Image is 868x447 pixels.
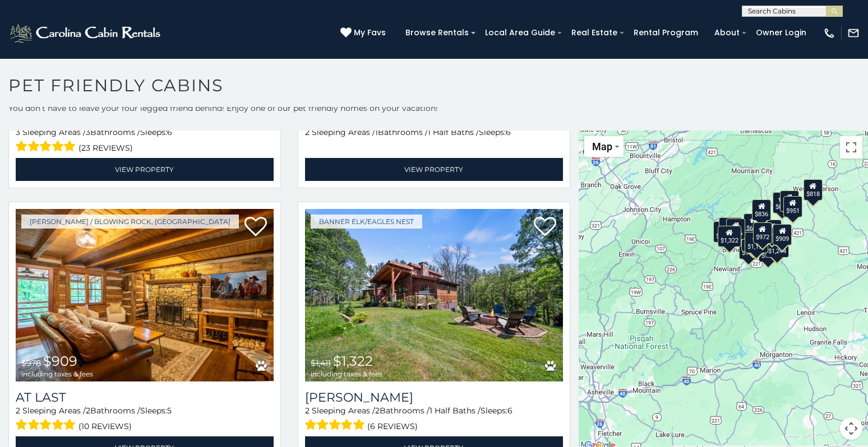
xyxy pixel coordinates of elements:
a: My Favs [340,27,389,39]
span: 1 Half Baths / [430,406,481,416]
span: My Favs [354,27,386,39]
a: View Property [16,158,274,181]
span: 1 [375,127,378,137]
span: including taxes & fees [21,370,93,378]
span: $1,411 [311,358,331,368]
div: Sleeping Areas / Bathrooms / Sleeps: [305,127,563,155]
div: $960 [763,220,782,241]
img: At Last [16,209,274,381]
a: View Property [305,158,563,181]
div: Sleeping Areas / Bathrooms / Sleeps: [305,405,563,434]
a: [PERSON_NAME] / Blowing Rock, [GEOGRAPHIC_DATA] [21,215,239,229]
div: $951 [783,196,802,217]
div: $909 [773,224,792,245]
img: mail-regular-white.png [847,27,860,39]
a: Real Estate [566,24,623,41]
a: Owner Login [750,24,812,41]
a: Rental Program [628,24,704,41]
div: Sleeping Areas / Bathrooms / Sleeps: [16,127,274,155]
span: (6 reviews) [367,419,418,434]
span: 1 Half Baths / [428,127,479,137]
img: phone-regular-white.png [823,27,835,39]
div: $961 [739,238,758,259]
h3: Buddys Cabin [305,390,563,405]
div: $1,015 [719,217,742,239]
a: About [709,24,745,41]
span: 2 [305,406,310,416]
a: Banner Elk/Eagles Nest [311,215,422,229]
div: $818 [804,179,823,201]
button: Toggle fullscreen view [840,136,862,159]
div: $1,322 [718,226,741,247]
span: (23 reviews) [79,141,133,155]
div: $839 [713,221,732,243]
span: Map [592,141,612,152]
div: $836 [752,199,771,221]
img: Buddys Cabin [305,209,563,381]
span: 6 [506,127,511,137]
span: 6 [167,127,172,137]
span: 2 [86,406,90,416]
span: including taxes & fees [311,370,382,378]
a: [PERSON_NAME] [305,390,563,405]
a: Add to favorites [244,216,267,239]
div: $1,244 [765,236,789,258]
div: Sleeping Areas / Bathrooms / Sleeps: [16,405,274,434]
span: $1,322 [333,353,373,369]
span: 6 [507,406,513,416]
span: $978 [21,358,41,368]
span: 3 [16,127,20,137]
span: 2 [305,127,310,137]
a: Browse Rentals [400,24,474,41]
span: $909 [43,353,77,369]
span: 2 [375,406,380,416]
span: 5 [167,406,172,416]
a: Buddys Cabin $1,411 $1,322 including taxes & fees [305,209,563,381]
span: 3 [86,127,90,137]
div: $999 [780,190,799,212]
a: At Last $978 $909 including taxes & fees [16,209,274,381]
div: $972 [753,222,772,244]
div: $1,104 [741,230,765,252]
span: 2 [16,406,20,416]
button: Change map style [584,136,624,157]
button: Map camera controls [840,417,862,440]
div: $856 [726,218,745,240]
img: White-1-2.png [8,22,164,44]
div: $879 [773,192,792,213]
a: At Last [16,390,274,405]
div: $1,171 [745,232,768,253]
span: (10 reviews) [79,419,132,434]
a: Local Area Guide [479,24,561,41]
